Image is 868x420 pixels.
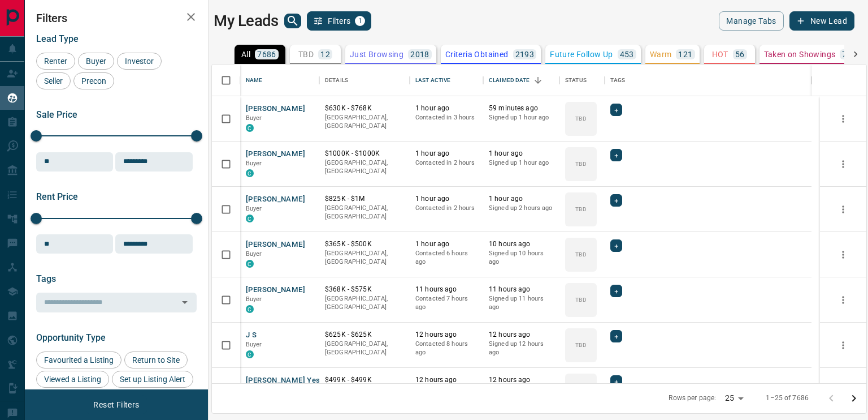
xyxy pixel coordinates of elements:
[86,395,146,414] button: Reset Filters
[489,285,554,294] p: 11 hours ago
[489,113,554,122] p: Signed up 1 hour ago
[559,65,605,96] div: Status
[489,239,554,249] p: 10 hours ago
[36,191,78,202] span: Rent Price
[610,149,622,161] div: +
[415,249,478,267] p: Contacted 6 hours ago
[614,331,618,342] span: +
[246,295,262,303] span: Buyer
[77,76,110,85] span: Precon
[614,149,618,161] span: +
[246,375,320,386] button: [PERSON_NAME] Yes
[40,355,118,365] span: Favourited a Listing
[325,194,404,204] p: $825K - $1M
[489,149,554,158] p: 1 hour ago
[121,57,158,66] span: Investor
[764,50,836,58] p: Taken on Showings
[614,285,618,297] span: +
[257,50,276,58] p: 7686
[835,292,852,308] button: more
[415,375,478,385] p: 12 hours ago
[835,156,852,173] button: more
[325,340,404,357] p: [GEOGRAPHIC_DATA], [GEOGRAPHIC_DATA]
[575,205,586,213] p: TBD
[835,382,852,399] button: more
[117,53,162,70] div: Investor
[835,201,852,218] button: more
[356,17,364,25] span: 1
[325,249,404,267] p: [GEOGRAPHIC_DATA], [GEOGRAPHIC_DATA]
[246,160,262,167] span: Buyer
[128,355,184,365] span: Return to Site
[610,285,622,297] div: +
[735,50,745,58] p: 56
[415,158,478,168] p: Contacted in 2 hours
[678,50,692,58] p: 121
[835,110,852,127] button: more
[489,104,554,113] p: 59 minutes ago
[415,113,478,122] p: Contacted in 3 hours
[320,50,330,58] p: 12
[325,113,404,131] p: [GEOGRAPHIC_DATA], [GEOGRAPHIC_DATA]
[565,65,587,96] div: Status
[515,50,535,58] p: 2193
[246,215,254,222] div: condos.ca
[489,294,554,312] p: Signed up 11 hours ago
[82,57,110,66] span: Buyer
[325,375,404,385] p: $499K - $499K
[325,330,404,340] p: $625K - $625K
[445,50,509,58] p: Criteria Obtained
[489,194,554,204] p: 1 hour ago
[325,204,404,221] p: [GEOGRAPHIC_DATA], [GEOGRAPHIC_DATA]
[610,330,622,342] div: +
[246,114,262,122] span: Buyer
[78,53,114,70] div: Buyer
[415,285,478,294] p: 11 hours ago
[415,149,478,158] p: 1 hour ago
[36,33,79,44] span: Lead Type
[246,239,305,250] button: [PERSON_NAME]
[835,246,852,263] button: more
[214,12,279,30] h1: My Leads
[489,249,554,267] p: Signed up 10 hours ago
[246,205,262,212] span: Buyer
[325,294,404,312] p: [GEOGRAPHIC_DATA], [GEOGRAPHIC_DATA]
[489,340,554,357] p: Signed up 12 hours ago
[669,393,716,403] p: Rows per page:
[284,14,301,28] button: search button
[842,50,852,58] p: 70
[415,340,478,357] p: Contacted 8 hours ago
[112,371,193,388] div: Set up Listing Alert
[712,50,728,58] p: HOT
[483,65,559,96] div: Claimed Date
[766,393,809,403] p: 1–25 of 7686
[650,50,672,58] p: Warm
[73,72,114,89] div: Precon
[298,50,314,58] p: TBD
[789,11,854,31] button: New Lead
[241,50,250,58] p: All
[575,114,586,123] p: TBD
[246,65,263,96] div: Name
[489,65,530,96] div: Claimed Date
[246,149,305,160] button: [PERSON_NAME]
[240,65,319,96] div: Name
[610,194,622,207] div: +
[614,195,618,206] span: +
[246,124,254,132] div: condos.ca
[124,352,188,368] div: Return to Site
[246,250,262,258] span: Buyer
[246,350,254,358] div: condos.ca
[550,50,613,58] p: Future Follow Up
[721,390,748,406] div: 25
[36,371,109,388] div: Viewed a Listing
[246,194,305,205] button: [PERSON_NAME]
[843,387,865,410] button: Go to next page
[835,337,852,354] button: more
[614,376,618,387] span: +
[530,72,546,88] button: Sort
[489,204,554,213] p: Signed up 2 hours ago
[325,149,404,158] p: $1000K - $1000K
[325,104,404,113] p: $630K - $768K
[415,204,478,213] p: Contacted in 2 hours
